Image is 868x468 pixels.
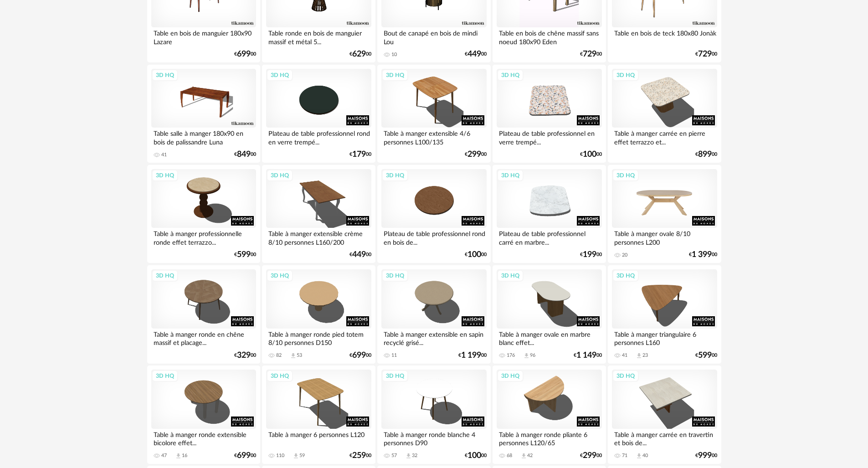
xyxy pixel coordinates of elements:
[530,352,535,359] div: 96
[237,51,251,57] span: 699
[493,165,606,263] a: 3D HQ Plateau de table professionnel carré en marbre... €19900
[467,51,481,57] span: 449
[237,453,251,459] span: 699
[467,252,481,258] span: 100
[608,65,721,163] a: 3D HQ Table à manger carrée en pierre effet terrazzo et... €89900
[580,151,602,158] div: € 00
[612,228,717,246] div: Table à manger ovale 8/10 personnes L200
[391,51,397,58] div: 10
[391,352,397,359] div: 11
[352,352,366,359] span: 699
[151,228,256,246] div: Table à manger professionnelle ronde effet terrazzo...
[580,51,602,57] div: € 00
[352,453,366,459] span: 259
[276,453,284,459] div: 110
[695,51,717,57] div: € 00
[290,352,297,359] span: Download icon
[622,352,627,359] div: 41
[695,151,717,158] div: € 00
[161,453,167,459] div: 47
[692,252,712,258] span: 1 399
[507,352,515,359] div: 176
[612,27,717,46] div: Table en bois de teck 180x80 Jonàk
[412,453,417,459] div: 32
[467,453,481,459] span: 100
[293,453,299,459] span: Download icon
[465,453,487,459] div: € 00
[497,69,524,81] div: 3D HQ
[237,151,251,158] span: 849
[267,69,293,81] div: 3D HQ
[461,352,481,359] span: 1 199
[151,27,256,46] div: Table en bois de manguier 180x90 Lazare
[523,352,530,359] span: Download icon
[234,151,256,158] div: € 00
[698,453,712,459] span: 999
[497,329,601,347] div: Table à manger ovale en marbre blanc effet...
[234,51,256,57] div: € 00
[698,51,712,57] span: 729
[576,352,596,359] span: 1 149
[612,69,639,81] div: 3D HQ
[612,128,717,146] div: Table à manger carrée en pierre effet terrazzo et...
[152,170,178,181] div: 3D HQ
[175,453,182,459] span: Download icon
[382,69,408,81] div: 3D HQ
[147,65,260,163] a: 3D HQ Table salle à manger 180x90 en bois de palissandre Luna 41 €84900
[262,165,375,263] a: 3D HQ Table à manger extensible crème 8/10 personnes L160/200 €44900
[493,65,606,163] a: 3D HQ Plateau de table professionnel en verre trempé... €10000
[377,365,490,464] a: 3D HQ Table à manger ronde blanche 4 personnes D90 57 Download icon 32 €10000
[391,453,397,459] div: 57
[234,252,256,258] div: € 00
[237,252,251,258] span: 599
[493,265,606,364] a: 3D HQ Table à manger ovale en marbre blanc effet... 176 Download icon 96 €1 14900
[497,170,524,181] div: 3D HQ
[237,352,251,359] span: 329
[580,252,602,258] div: € 00
[382,170,408,181] div: 3D HQ
[299,453,305,459] div: 59
[161,152,167,158] div: 41
[608,365,721,464] a: 3D HQ Table à manger carrée en travertin et bois de... 71 Download icon 40 €99900
[612,270,639,282] div: 3D HQ
[377,165,490,263] a: 3D HQ Plateau de table professionnel rond en bois de... €10000
[381,27,486,46] div: Bout de canapé en bois de mindi Lou
[405,453,412,459] span: Download icon
[267,270,293,282] div: 3D HQ
[377,265,490,364] a: 3D HQ Table à manger extensible en sapin recyclé grisé... 11 €1 19900
[608,165,721,263] a: 3D HQ Table à manger ovale 8/10 personnes L200 20 €1 39900
[507,453,512,459] div: 68
[497,27,601,46] div: Table en bois de chêne massif sans noeud 180x90 Eden
[580,453,602,459] div: € 00
[612,329,717,347] div: Table à manger triangulaire 6 personnes L160
[642,453,648,459] div: 40
[266,228,371,246] div: Table à manger extensible crème 8/10 personnes L160/200
[689,252,717,258] div: € 00
[147,165,260,263] a: 3D HQ Table à manger professionnelle ronde effet terrazzo... €59900
[583,453,596,459] span: 299
[276,352,282,359] div: 82
[266,329,371,347] div: Table à manger ronde pied totem 8/10 personnes D150
[583,151,596,158] span: 100
[182,453,187,459] div: 16
[152,370,178,382] div: 3D HQ
[695,453,717,459] div: € 00
[612,170,639,181] div: 3D HQ
[497,270,524,282] div: 3D HQ
[267,370,293,382] div: 3D HQ
[381,128,486,146] div: Table à manger extensible 4/6 personnes L100/135
[262,365,375,464] a: 3D HQ Table à manger 6 personnes L120 110 Download icon 59 €25900
[352,252,366,258] span: 449
[349,252,371,258] div: € 00
[152,69,178,81] div: 3D HQ
[382,370,408,382] div: 3D HQ
[497,128,601,146] div: Plateau de table professionnel en verre trempé...
[381,429,486,447] div: Table à manger ronde blanche 4 personnes D90
[636,352,642,359] span: Download icon
[377,65,490,163] a: 3D HQ Table à manger extensible 4/6 personnes L100/135 €29900
[352,51,366,57] span: 629
[151,429,256,447] div: Table à manger ronde extensible bicolore effet...
[266,429,371,447] div: Table à manger 6 personnes L120
[467,151,481,158] span: 299
[698,151,712,158] span: 899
